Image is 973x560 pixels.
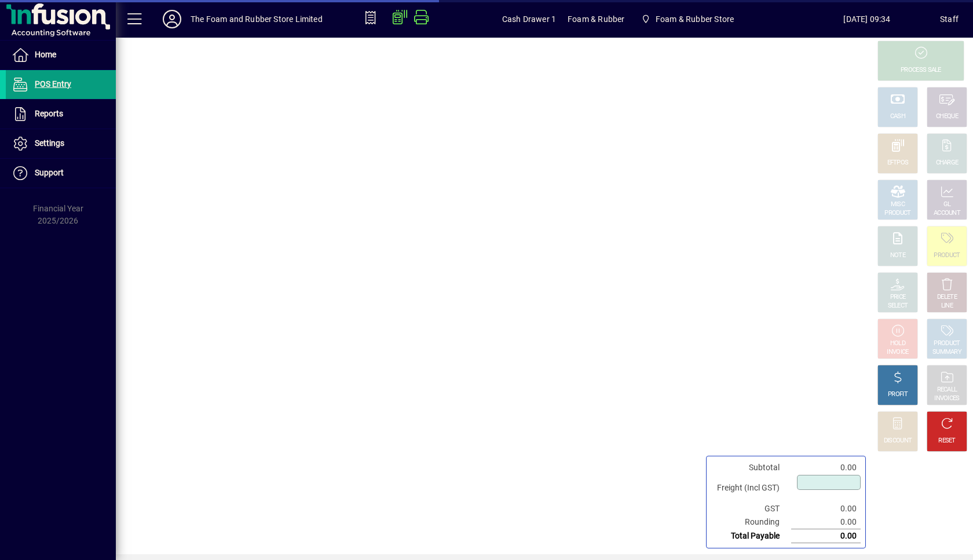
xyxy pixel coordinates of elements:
span: Support [35,168,64,177]
a: Home [6,41,116,69]
span: Settings [35,138,64,148]
div: RECALL [937,386,957,394]
div: LINE [941,302,953,310]
div: PRODUCT [934,251,960,260]
div: SUMMARY [932,348,961,357]
div: CHEQUE [936,112,958,121]
div: RESET [938,437,956,445]
td: GST [711,502,791,515]
td: 0.00 [791,502,861,515]
span: POS Entry [35,79,71,89]
div: INVOICE [887,348,908,357]
div: PROCESS SALE [901,66,941,75]
span: Foam & Rubber [568,10,624,28]
span: Home [35,50,56,59]
td: Subtotal [711,461,791,474]
div: MISC [891,200,905,209]
div: SELECT [888,302,908,310]
span: Reports [35,109,63,118]
div: NOTE [890,251,905,260]
div: CASH [890,112,905,121]
div: DISCOUNT [884,437,912,445]
div: DELETE [937,293,957,302]
div: CHARGE [936,159,959,167]
a: Settings [6,129,116,158]
div: PRICE [890,293,906,302]
div: INVOICES [934,394,959,403]
span: [DATE] 09:34 [794,10,940,28]
span: Cash Drawer 1 [502,10,556,28]
td: 0.00 [791,515,861,529]
span: Foam & Rubber Store [656,10,734,28]
div: ACCOUNT [934,209,960,218]
td: Freight (Incl GST) [711,474,791,502]
a: Reports [6,100,116,129]
td: 0.00 [791,461,861,474]
div: PRODUCT [934,339,960,348]
div: PROFIT [888,390,908,399]
td: Rounding [711,515,791,529]
button: Profile [153,9,191,30]
td: Total Payable [711,529,791,543]
div: GL [943,200,951,209]
a: Support [6,159,116,188]
div: HOLD [890,339,905,348]
div: PRODUCT [884,209,910,218]
div: The Foam and Rubber Store Limited [191,10,323,28]
div: EFTPOS [887,159,909,167]
td: 0.00 [791,529,861,543]
span: Foam & Rubber Store [636,9,738,30]
div: Staff [940,10,959,28]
